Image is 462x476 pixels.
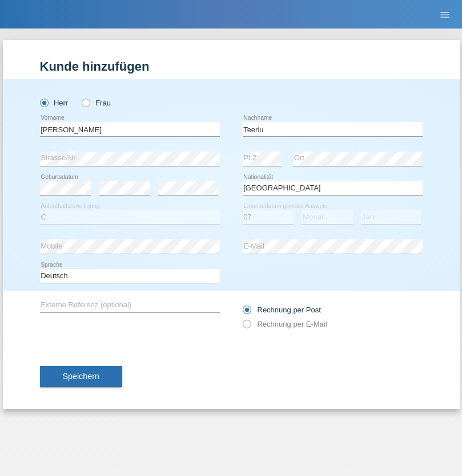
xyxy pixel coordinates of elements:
[243,306,250,320] input: Rechnung per Post
[82,99,111,107] label: Frau
[82,99,89,106] input: Frau
[40,59,423,74] h1: Kunde hinzufügen
[40,99,47,106] input: Herr
[40,99,69,107] label: Herr
[40,366,122,388] button: Speichern
[63,372,99,381] span: Speichern
[243,320,250,334] input: Rechnung per E-Mail
[433,11,456,18] a: menu
[243,306,321,314] label: Rechnung per Post
[243,320,327,328] label: Rechnung per E-Mail
[439,9,451,21] i: menu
